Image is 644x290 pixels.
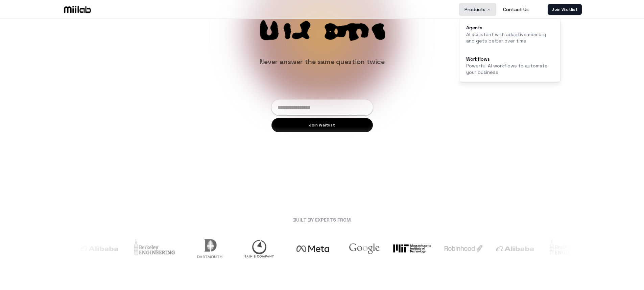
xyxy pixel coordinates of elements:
[170,13,474,78] span: Customer service
[498,3,534,16] a: Contact Us
[63,4,92,14] img: Logo
[349,234,380,263] img: Google
[466,63,554,76] p: Powerful AI workflows to automate your business
[271,118,373,132] button: Join Waitlist
[242,234,276,263] img: Bain Capital
[73,216,571,223] h3: BUILT BY EXPERTS FROM
[80,234,118,263] img: Alibaba
[445,234,482,263] img: Robinhood
[191,234,229,263] img: Dartmouth
[290,234,336,263] img: Meta
[459,19,561,82] div: Products
[459,3,534,16] nav: Main
[170,13,474,46] span: Biz ops
[393,234,431,263] img: MIT
[459,3,496,16] button: Products
[547,234,593,263] img: Berkeley Engineering
[462,21,558,49] a: AgentsAI assistant with adaptive memory and gets better over time
[496,234,534,263] img: Alibaba
[466,57,554,61] div: Workflows
[466,31,554,45] p: AI assistant with adaptive memory and gets better over time
[132,234,177,263] img: Berkeley Engineering
[548,4,582,15] a: Join Waitlist
[466,25,554,30] div: Agents
[462,53,558,80] a: WorkflowsPowerful AI workflows to automate your business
